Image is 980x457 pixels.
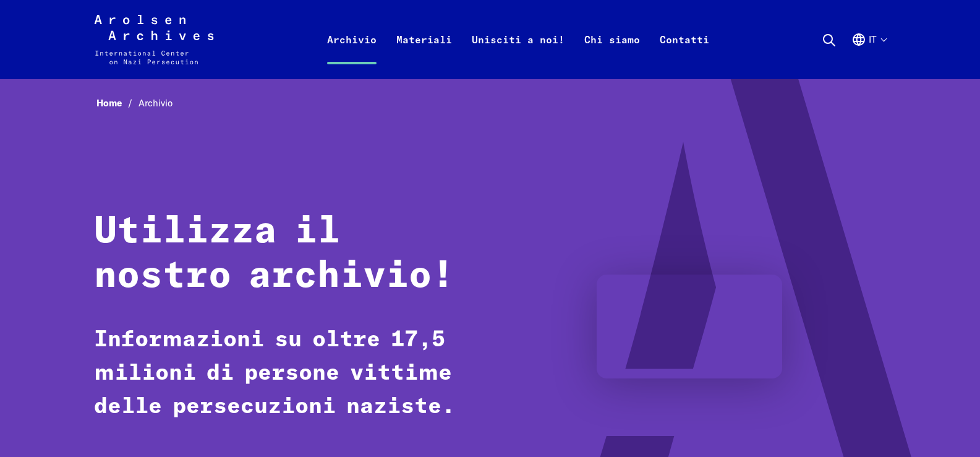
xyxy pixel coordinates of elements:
[96,97,138,109] a: Home
[94,94,887,113] nav: Breadcrumb
[94,210,469,299] h1: Utilizza il nostro archivio!
[317,30,386,79] a: Archivio
[94,323,469,424] p: Informazioni su oltre 17,5 milioni di persone vittime delle persecuzioni naziste.
[574,30,650,79] a: Chi siamo
[650,30,719,79] a: Contatti
[462,30,574,79] a: Unisciti a noi!
[317,15,719,64] nav: Primaria
[386,30,462,79] a: Materiali
[851,32,886,77] button: Italiano, selezione lingua
[138,97,173,109] span: Archivio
